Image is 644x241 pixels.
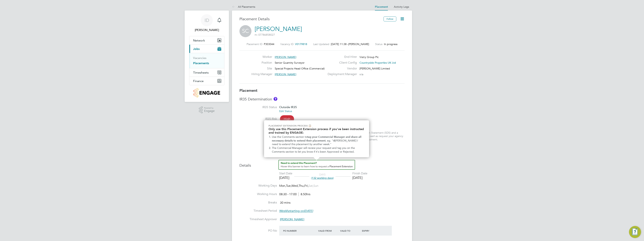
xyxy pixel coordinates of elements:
div: Start Date [279,172,292,175]
div: Valid To [339,227,361,234]
span: " [330,143,331,146]
button: About IR35 [274,97,277,101]
label: Vendor [325,67,357,71]
span: [PERSON_NAME] [275,73,296,76]
div: DAYS [309,173,336,180]
nav: Main navigation [185,11,229,102]
div: Finish Date [352,172,367,175]
label: Last Updated [313,42,329,46]
a: Placements [193,61,209,65]
span: V0179818 [295,42,307,46]
label: Site [251,67,272,71]
a: Activity Logs [394,5,409,8]
label: End Hirer [325,55,357,59]
a: Go to account details [189,14,224,32]
span: Special Projects Head Office (Commercial) [275,67,325,70]
span: Jobs [193,47,200,51]
button: Engage Resource Center [629,226,641,238]
span: Thu, [299,184,304,188]
a: Vacancies [193,56,206,60]
span: starting on [279,209,313,213]
em: Weekly [279,209,289,213]
span: Sat, [308,184,313,188]
span: [PERSON_NAME] Limited [360,67,390,70]
span: Powered by [204,106,215,110]
label: Status [375,42,382,46]
b: Placement [239,88,257,93]
label: Placement ID [247,42,262,46]
button: Follow [384,17,396,21]
span: [DATE] 11:38 - [331,42,348,46]
span: 8.50hrs [299,192,310,196]
div: Valid From [317,227,339,234]
div: PO Number [282,227,317,234]
span: n/a [360,73,363,76]
span: Use the Comments section to [272,135,307,139]
label: IR35 Status [239,105,277,109]
a: [PERSON_NAME] [255,25,302,33]
h3: Placement Details [239,17,381,21]
label: Client Config [325,61,357,65]
span: High [280,115,294,123]
span: Network [193,39,205,42]
span: Iana Dobac [189,28,224,32]
li: The Commercial Manager will review your request and tag you on the Comments section to let you kn... [272,146,365,154]
span: Fri, [304,184,308,188]
a: Placement [375,5,388,8]
label: Timesheet Period [239,209,277,213]
span: Mon, [279,184,286,188]
span: [PERSON_NAME] [275,55,296,59]
label: Deployment Manager [325,72,357,76]
div: Expiry [361,227,383,234]
p: Placement Extension Process 📋 [269,124,365,127]
span: Wed, [291,184,299,188]
label: Working Days [239,184,277,188]
div: [DATE] [352,175,367,180]
img: countryside-properties-logo-retina.png [193,88,220,97]
span: m: 07786858027 [255,33,275,36]
h2: Only use this Placement Extension process if you've been instructed and trained by ENGAGE: [269,127,365,134]
span: Engage [204,109,215,113]
span: SC [239,25,251,37]
label: Position [251,61,272,65]
a: Go to home page [189,88,224,97]
span: , eg. " [326,139,333,142]
h3: Details [239,160,405,168]
div: [DATE] [279,175,292,180]
em: @[PERSON_NAME] I need to extend this placement by another week. [272,139,359,146]
span: Vistry Group Plc [360,55,379,59]
button: How to extend a Placement? [278,160,355,170]
label: Breaks [239,201,277,205]
span: Finance [193,79,204,83]
a: Edit Status [279,109,292,113]
label: Timesheet Approver [239,217,277,221]
label: PO No [239,229,277,233]
a: All Placements [232,5,255,8]
label: Working Hours [239,192,277,196]
span: Senior Quantity Surveyor [275,61,305,64]
span: In progress [384,42,397,46]
span: ID [205,18,209,23]
span: (132 working days) [311,176,334,180]
label: Worker [251,55,272,59]
h3: IR35 Determination [239,97,405,102]
label: Vacancy ID [280,42,293,46]
label: IR35 Risk [239,117,277,121]
span: [PERSON_NAME] [348,42,369,46]
span: P303044 [264,42,274,46]
span: 30 mins [280,201,290,205]
span: [PERSON_NAME] [280,218,304,221]
span: Countryside Properties UK Ltd [360,61,396,64]
label: Hiring Manager [251,72,272,76]
div: 08:30 - 17:00 [279,192,310,196]
span: Sun [313,184,318,188]
strong: tag your Commercial Manager and share all necessary details to extend their placement [272,135,362,142]
span: Outside IR35 [279,105,297,109]
div: Need to extend this Placement? Hover this banner. [264,120,369,157]
span: Tue, [286,184,291,188]
span: Timesheets [193,71,209,74]
em: [DATE] [304,209,313,213]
